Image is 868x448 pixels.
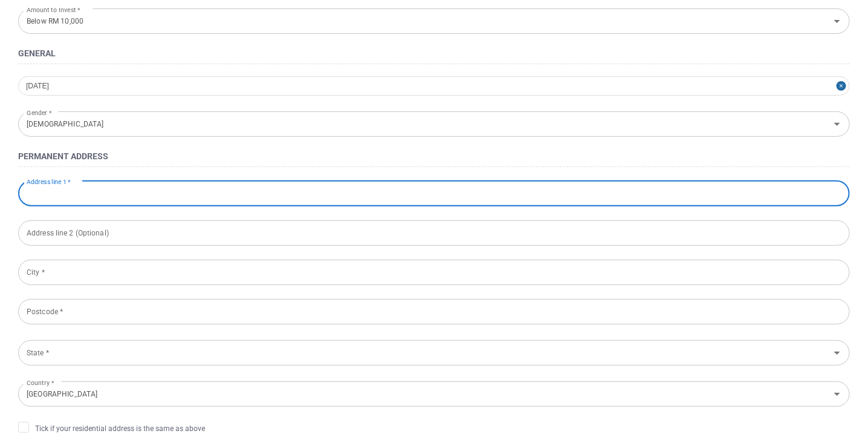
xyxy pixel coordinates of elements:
span: Tick if your residential address is the same as above [18,422,205,434]
label: Country * [27,375,54,391]
button: Open [829,116,846,133]
h4: General [18,46,850,61]
input: Date Of Birth * [18,76,850,96]
button: Open [829,386,846,403]
button: Open [829,344,846,361]
label: Address line 1 * [27,177,71,186]
label: Gender * [27,105,51,121]
button: Open [829,13,846,30]
h4: Permanent Address [18,149,850,163]
button: Close [837,76,850,96]
label: Amount to Invest * [27,2,80,18]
